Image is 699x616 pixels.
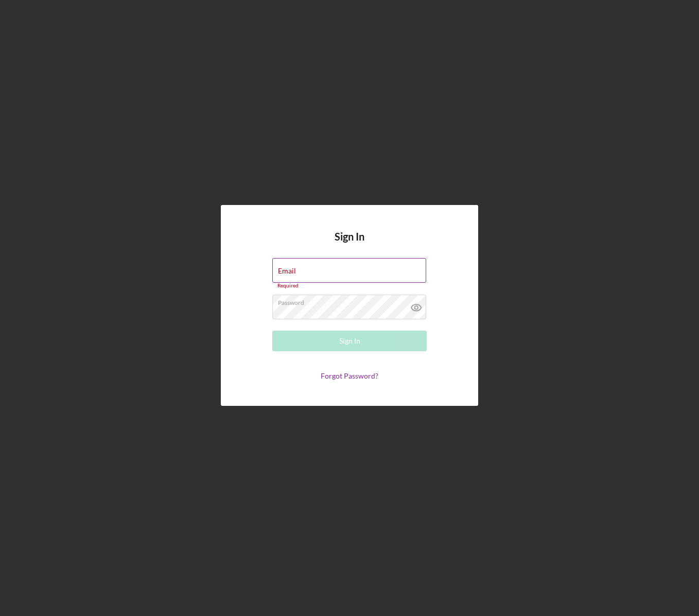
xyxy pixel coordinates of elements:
a: Forgot Password? [321,371,378,380]
div: Sign In [339,331,360,351]
label: Email [278,267,296,275]
button: Sign In [272,331,427,351]
h4: Sign In [335,231,364,258]
label: Password [278,295,426,306]
div: Required [272,283,427,289]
